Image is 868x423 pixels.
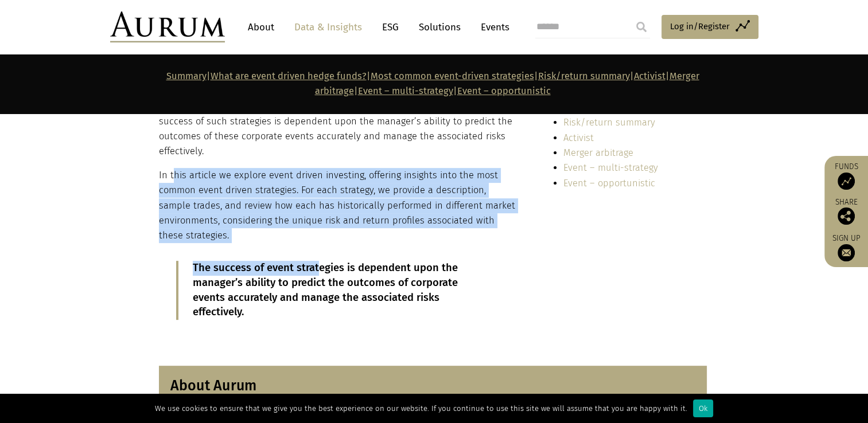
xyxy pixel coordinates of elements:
[376,17,404,38] a: ESG
[457,85,551,96] a: Event – opportunistic
[159,168,516,244] p: In this article we explore event driven investing, offering insights into the most common event d...
[358,85,453,96] a: Event – multi-strategy
[110,11,225,42] img: Aurum
[838,173,855,190] img: Access Funds
[830,198,862,225] div: Share
[830,233,862,261] a: Sign up
[630,15,653,38] input: Submit
[170,377,695,394] h3: About Aurum
[211,70,367,81] a: What are event driven hedge funds?
[193,261,484,320] p: The success of event strategies is dependent upon the manager’s ability to predict the outcomes o...
[838,207,855,225] img: Share this post
[289,17,368,38] a: Data & Insights
[838,244,855,261] img: Sign up to our newsletter
[693,399,713,417] div: Ok
[670,19,730,33] span: Log in/Register
[166,70,207,81] a: Summary
[538,70,630,81] a: Risk/return summary
[475,17,509,38] a: Events
[634,70,665,81] a: Activist
[413,17,466,38] a: Solutions
[166,70,699,96] strong: | | | | | | |
[563,178,655,189] a: Event – opportunistic
[661,15,758,39] a: Log in/Register
[563,147,633,158] a: Merger arbitrage
[371,70,534,81] a: Most common event-driven strategies
[242,17,280,38] a: About
[563,132,594,143] a: Activist
[830,162,862,190] a: Funds
[563,117,655,128] a: Risk/return summary
[563,162,658,173] a: Event – multi-strategy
